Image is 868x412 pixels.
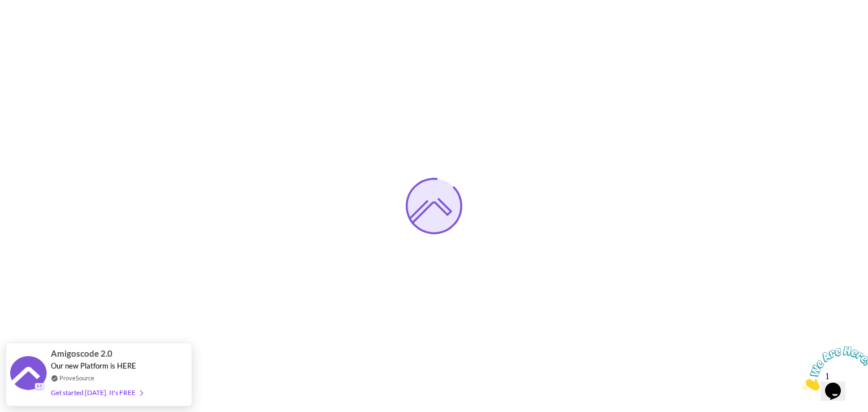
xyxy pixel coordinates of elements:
img: provesource social proof notification image [10,356,47,393]
iframe: chat widget [798,341,868,395]
div: Get started [DATE]. It's FREE [51,386,142,399]
a: ProveSource [59,373,94,383]
span: Our new Platform is HERE [51,361,136,370]
span: Amigoscode 2.0 [51,347,112,360]
span: 1 [5,5,9,14]
img: Chat attention grabber [5,5,75,49]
